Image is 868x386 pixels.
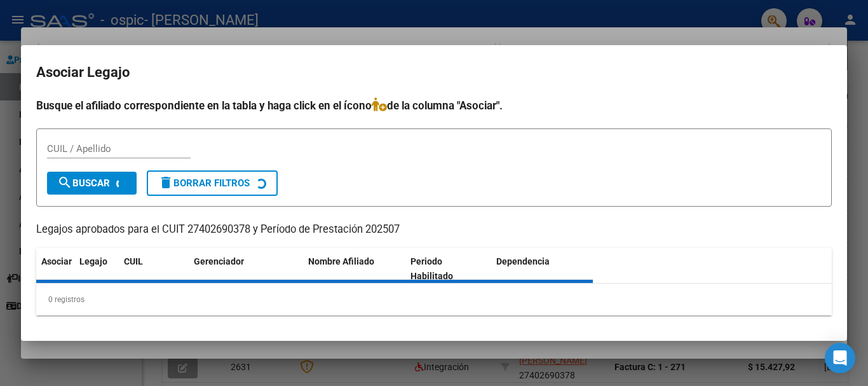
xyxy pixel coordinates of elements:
div: Open Intercom Messenger [825,343,855,373]
h4: Busque el afiliado correspondiente en la tabla y haga click en el ícono de la columna "Asociar". [36,97,832,114]
div: 0 registros [36,284,832,315]
button: Buscar [47,172,137,195]
datatable-header-cell: Periodo Habilitado [405,248,491,290]
span: Periodo Habilitado [410,256,453,281]
p: Legajos aprobados para el CUIT 27402690378 y Período de Prestación 202507 [36,222,832,238]
span: Legajo [79,256,107,266]
datatable-header-cell: Legajo [74,248,119,290]
datatable-header-cell: Nombre Afiliado [303,248,405,290]
datatable-header-cell: Gerenciador [189,248,303,290]
span: Asociar [41,256,72,266]
mat-icon: search [57,175,72,190]
span: Dependencia [496,256,550,266]
h2: Asociar Legajo [36,60,832,85]
span: Nombre Afiliado [308,256,374,266]
span: Borrar Filtros [158,177,250,189]
span: CUIL [124,256,143,266]
span: Buscar [57,177,110,189]
span: Gerenciador [194,256,244,266]
mat-icon: delete [158,175,173,190]
datatable-header-cell: Dependencia [491,248,593,290]
button: Borrar Filtros [147,170,278,196]
datatable-header-cell: Asociar [36,248,74,290]
datatable-header-cell: CUIL [119,248,189,290]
